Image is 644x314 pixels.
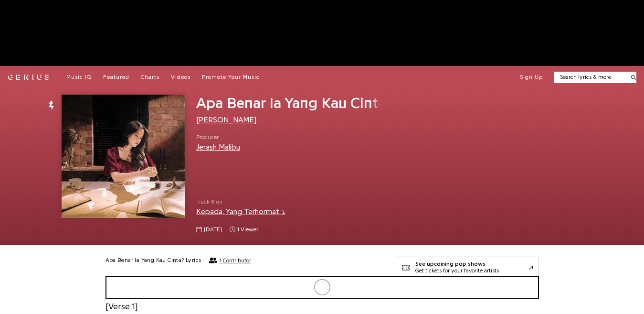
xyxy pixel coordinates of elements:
div: See upcoming pop shows [415,261,499,268]
span: Promote Your Music [202,74,260,80]
a: Music IQ [66,74,92,81]
span: Featured [103,74,129,80]
input: Search lyrics & more [554,73,625,81]
a: Charts [141,74,159,81]
span: Track 8 on [196,198,380,206]
span: Charts [141,74,159,80]
a: Videos [171,74,190,81]
div: Get tickets for your favorite artists [415,268,499,274]
span: Videos [171,74,190,80]
a: Kepada, Yang Terhormat [196,208,285,216]
span: 1 viewer [230,226,258,234]
span: Apa Benar Ia Yang Kau Cinta? [196,96,394,111]
span: [DATE] [204,226,222,234]
span: Music IQ [66,74,92,80]
span: 1 viewer [237,226,258,234]
h2: Apa Benar Ia Yang Kau Cinta? Lyrics [106,257,201,264]
span: Producer [196,133,240,141]
a: Promote Your Music [202,74,260,81]
span: 1 Contributor [220,257,251,264]
a: Jerash Malibu [196,143,240,151]
button: Sign Up [520,74,543,81]
a: [PERSON_NAME] [196,116,257,124]
button: 1 Contributor [209,257,251,264]
img: Cover art for Apa Benar Ia Yang Kau Cinta? by Raissa Anggiani [62,95,185,218]
a: See upcoming pop showsGet tickets for your favorite artists [396,257,539,278]
a: Featured [103,74,129,81]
